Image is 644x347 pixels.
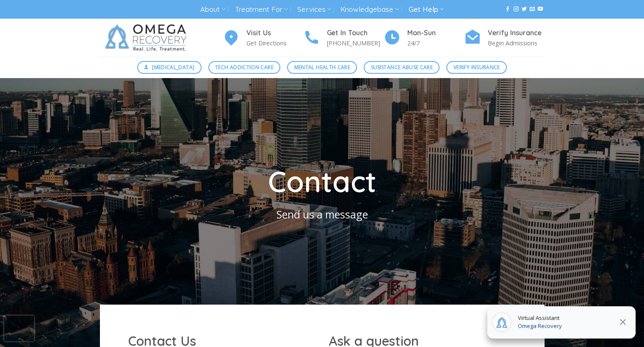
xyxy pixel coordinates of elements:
span: [MEDICAL_DATA] [152,63,194,71]
a: Services [297,2,331,17]
span: Tech Addiction Care [215,63,274,71]
img: Omega Recovery [100,19,195,57]
p: 24/7 [407,38,464,48]
a: Follow on Facebook [505,6,510,12]
iframe: reCAPTCHA [4,316,34,341]
a: Mental Health Care [287,61,357,74]
p: Get Directions [246,38,303,48]
a: Follow on YouTube [538,6,543,12]
a: Visit Us Get Directions [223,28,303,48]
a: Follow on Twitter [522,6,527,12]
h4: Verify Insurance [488,28,544,39]
h4: Mon-Sun [407,28,464,39]
a: [MEDICAL_DATA] [137,61,202,74]
a: Get Help [409,2,444,17]
span: Substance Abuse Care [371,63,433,71]
a: Treatment For [235,2,288,17]
a: Verify Insurance Begin Admissions [464,28,544,48]
a: Get In Touch [PHONE_NUMBER] [303,28,384,48]
p: Begin Admissions [488,38,544,48]
h4: Visit Us [246,28,303,39]
span: Verify Insurance [453,63,500,71]
h4: Get In Touch [327,28,384,39]
a: Send us an email [530,6,535,12]
a: Verify Insurance [446,61,507,74]
a: Tech Addiction Care [208,61,281,74]
span: Contact [268,163,376,199]
a: Knowledgebase [340,2,399,17]
a: Substance Abuse Care [364,61,439,74]
a: Follow on Instagram [513,6,518,12]
span: Mental Health Care [294,63,350,71]
span: Send us a message [276,207,368,221]
a: About [200,2,225,17]
p: [PHONE_NUMBER] [327,38,384,48]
